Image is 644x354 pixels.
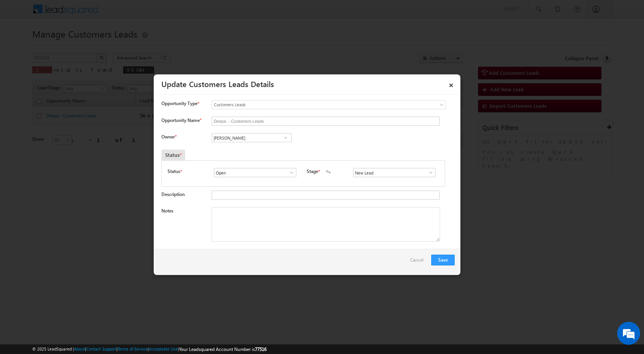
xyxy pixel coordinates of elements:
[307,168,318,175] label: Stage
[214,168,296,177] input: Type to Search
[168,168,180,175] label: Status
[74,346,85,351] a: About
[424,169,434,176] a: Show All Items
[445,77,458,91] a: ×
[212,101,414,108] span: Customers Leads
[32,346,266,353] span: © 2025 LeadSquared | | | | |
[118,346,148,351] a: Terms of Service
[212,100,446,109] a: Customers Leads
[161,150,185,160] div: Status
[161,117,201,123] label: Opportunity Name
[179,346,266,352] span: Your Leadsquared Account Number is
[281,134,290,142] a: Show All Items
[161,191,185,197] label: Description
[410,255,427,269] a: Cancel
[149,346,178,351] a: Acceptable Use
[212,133,292,142] input: Type to Search
[431,255,455,265] button: Save
[285,169,294,176] a: Show All Items
[161,134,176,140] label: Owner
[255,346,266,352] span: 77516
[161,208,173,214] label: Notes
[161,100,197,107] span: Opportunity Type
[161,78,274,89] a: Update Customers Leads Details
[86,346,117,351] a: Contact Support
[353,168,435,177] input: Type to Search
